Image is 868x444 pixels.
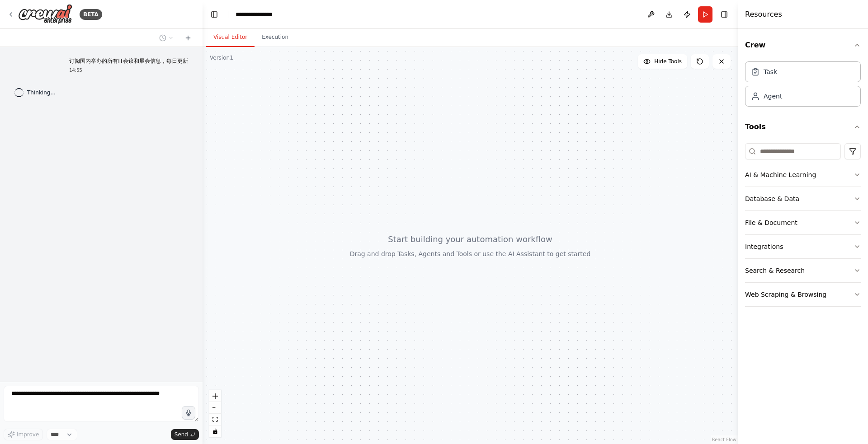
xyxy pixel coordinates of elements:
button: Hide Tools [638,54,687,69]
div: React Flow controls [209,390,221,437]
span: Hide Tools [654,58,682,65]
span: Send [175,431,188,438]
button: Visual Editor [206,28,255,47]
button: Send [171,429,199,440]
p: 订阅国内举办的所有IT会议和展会信息，每日更新 [69,58,188,65]
button: toggle interactivity [209,425,221,437]
img: Logo [18,4,72,24]
nav: breadcrumb [236,10,282,19]
div: Task [764,67,777,76]
button: Hide right sidebar [718,8,731,21]
button: Execution [255,28,296,47]
button: Tools [745,114,861,140]
button: fit view [209,414,221,425]
button: AI & Machine Learning [745,163,861,187]
div: Agent [764,92,782,101]
button: File & Document [745,211,861,234]
button: zoom out [209,402,221,414]
button: Switch to previous chat [156,33,177,43]
button: zoom in [209,390,221,402]
h4: Resources [745,9,782,20]
button: Start a new chat [181,33,195,43]
span: Thinking... [27,89,56,96]
button: Search & Research [745,259,861,282]
div: Crew [745,58,861,114]
button: Crew [745,33,861,58]
a: React Flow attribution [712,437,736,442]
button: Database & Data [745,187,861,210]
div: Version 1 [210,54,233,61]
button: Integrations [745,235,861,258]
button: Improve [4,429,43,440]
div: 14:55 [69,67,188,74]
button: Hide left sidebar [208,8,221,21]
div: BETA [80,9,102,20]
button: Click to speak your automation idea [182,406,195,420]
span: Improve [17,431,39,438]
div: Tools [745,140,861,314]
button: Web Scraping & Browsing [745,283,861,306]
